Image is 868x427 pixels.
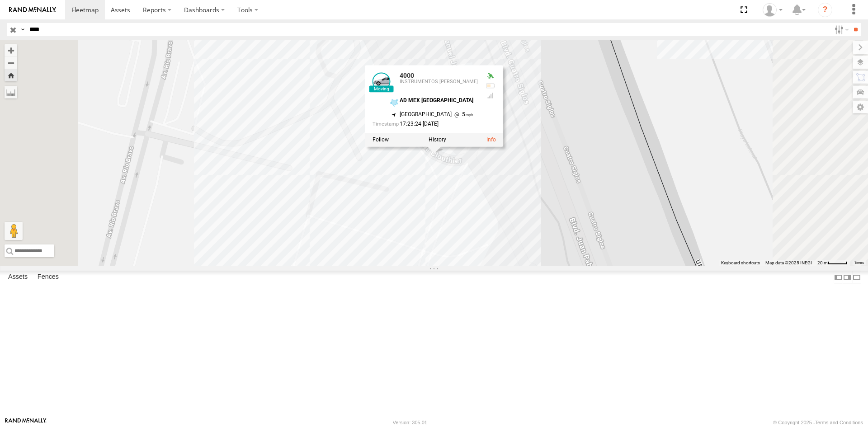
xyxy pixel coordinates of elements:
label: Fences [33,271,63,284]
button: Drag Pegman onto the map to open Street View [5,222,23,240]
span: Map data ©2025 INEGI [765,260,812,265]
label: View Asset History [429,136,446,143]
a: Visit our Website [5,418,47,427]
a: 4000 [400,72,414,79]
a: Terms and Conditions [815,420,863,425]
label: Search Filter Options [831,23,850,36]
label: Map Settings [853,101,868,113]
label: Realtime tracking of Asset [373,136,389,143]
div: AD MEX [GEOGRAPHIC_DATA] [400,98,478,103]
button: Zoom Home [5,69,17,81]
label: Dock Summary Table to the Right [843,271,852,284]
i: ? [818,3,832,17]
a: Terms [854,261,864,265]
label: Assets [4,271,32,284]
button: Zoom out [5,56,17,69]
div: Valid GPS Fix [485,72,496,80]
div: Andres Lujan [759,3,786,17]
span: [GEOGRAPHIC_DATA] [400,111,452,117]
div: Date/time of location update [373,121,478,127]
img: rand-logo.svg [9,7,56,13]
button: Zoom in [5,44,17,56]
span: 5 [452,111,473,117]
label: Measure [5,86,17,99]
div: INSTRUMENTOS [PERSON_NAME] [400,79,478,84]
button: Map Scale: 20 m per 39 pixels [815,260,850,266]
a: View Asset Details [486,136,496,143]
div: Version: 305.01 [393,420,427,425]
div: GSM Signal = 4 [485,92,496,99]
div: No voltage information received from this device. [485,82,496,89]
span: 20 m [817,260,828,265]
a: View Asset Details [373,72,391,90]
label: Search Query [19,23,26,36]
label: Dock Summary Table to the Left [834,271,843,284]
label: Hide Summary Table [852,271,861,284]
button: Keyboard shortcuts [721,260,760,266]
div: © Copyright 2025 - [773,420,863,425]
